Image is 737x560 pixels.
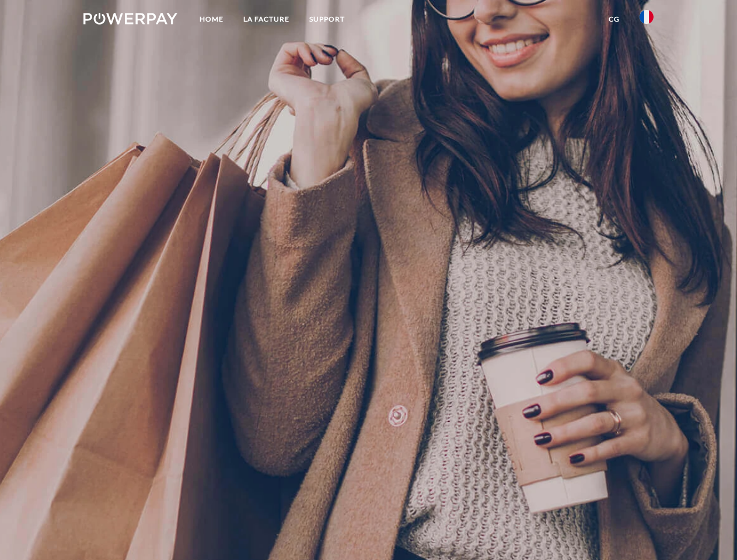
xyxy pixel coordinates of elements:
[83,13,177,24] img: logo-powerpay-white.svg
[640,10,654,24] img: fr
[190,9,233,30] a: Home
[299,9,355,30] a: Support
[233,9,299,30] a: LA FACTURE
[599,9,630,30] a: CG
